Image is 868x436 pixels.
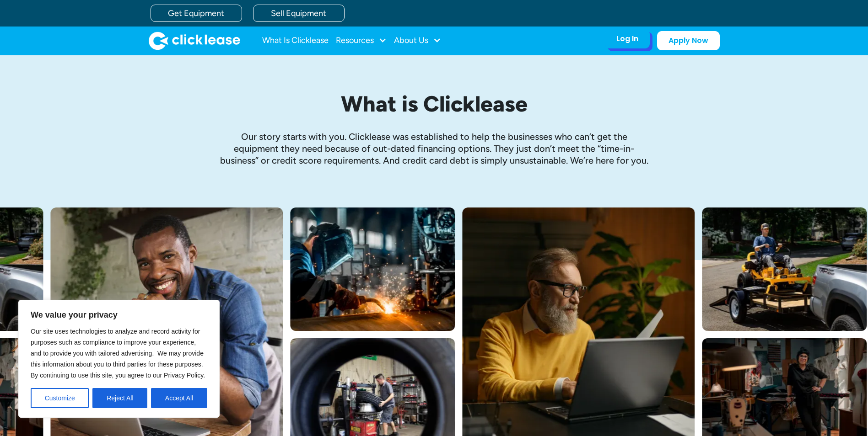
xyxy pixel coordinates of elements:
[18,300,220,418] div: We value your privacy
[31,309,207,320] p: We value your privacy
[616,34,638,43] div: Log In
[290,207,455,331] img: A welder in a large mask working on a large pipe
[149,32,240,50] img: Clicklease logo
[31,328,205,379] span: Our site uses technologies to analyze and record activity for purposes such as compliance to impr...
[151,5,242,22] a: Get Equipment
[394,32,441,50] div: About Us
[336,32,387,50] div: Resources
[253,5,345,22] a: Sell Equipment
[151,388,207,408] button: Accept All
[262,32,329,50] a: What Is Clicklease
[92,388,147,408] button: Reject All
[149,32,240,50] a: home
[702,207,867,331] img: Man with hat and blue shirt driving a yellow lawn mower onto a trailer
[219,92,649,116] h1: What is Clicklease
[219,131,649,166] p: Our story starts with you. Clicklease was established to help the businesses who can’t get the eq...
[657,31,720,50] a: Apply Now
[31,388,89,408] button: Customize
